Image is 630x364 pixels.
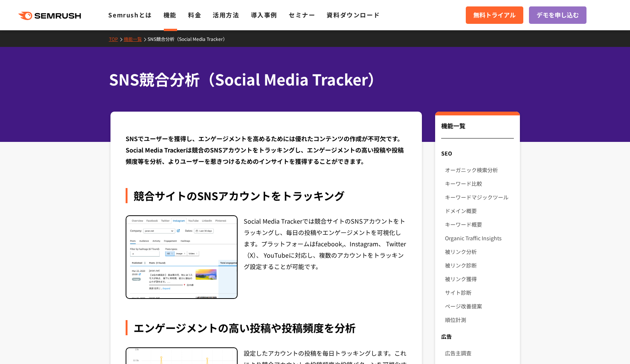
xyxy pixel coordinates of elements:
[289,10,315,19] a: セミナー
[327,10,380,19] a: 資料ダウンロード
[445,245,513,258] a: 被リンク分析
[445,299,513,313] a: ページ改善提案
[537,10,579,20] span: デモを申し込む
[213,10,239,19] a: 活用方法
[126,133,407,167] div: SNSでユーザーを獲得し、エンゲージメントを高めるためには優れたコンテンツの作成が不可欠です。Social Media Trackerは競合のSNSアカウントをトラッキングし、エンゲージメントの...
[445,346,513,360] a: 広告主調査
[445,272,513,286] a: 被リンク獲得
[126,188,407,203] div: 競合サイトのSNSアカウントをトラッキング
[244,215,407,299] div: Social Media Trackerでは競合サイトのSNSアカウントをトラッキングし、毎日の投稿やエンゲージメントを可視化します。プラットフォームはfacebook,、Instagram、 ...
[445,286,513,299] a: サイト診断
[473,10,516,20] span: 無料トライアル
[445,177,513,190] a: キーワード比較
[441,121,513,138] div: 機能一覧
[445,163,513,177] a: オーガニック検索分析
[126,216,237,299] img: SNS競合分析（Social Media Tracker） 競合トラッキング
[529,6,586,24] a: デモを申し込む
[445,231,513,245] a: Organic Traffic Insights
[108,10,152,19] a: Semrushとは
[435,146,520,160] div: SEO
[435,330,520,343] div: 広告
[445,218,513,231] a: キーワード概要
[445,258,513,272] a: 被リンク診断
[109,68,514,90] h1: SNS競合分析（Social Media Tracker）
[126,320,407,335] div: エンゲージメントの高い投稿や投稿頻度を分析
[445,190,513,204] a: キーワードマジックツール
[163,10,177,19] a: 機能
[466,6,523,24] a: 無料トライアル
[445,204,513,218] a: ドメイン概要
[148,36,233,42] a: SNS競合分析（Social Media Tracker）
[188,10,201,19] a: 料金
[109,36,124,42] a: TOP
[251,10,277,19] a: 導入事例
[445,313,513,327] a: 順位計測
[124,36,148,42] a: 機能一覧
